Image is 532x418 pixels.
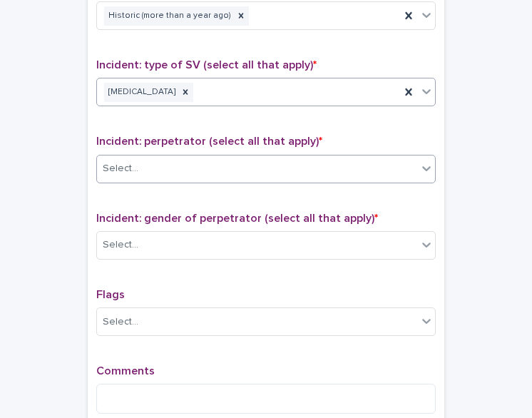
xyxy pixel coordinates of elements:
span: Incident: perpetrator (select all that apply) [96,136,322,147]
div: Select... [103,238,138,253]
span: Flags [96,289,125,300]
span: Comments [96,365,155,377]
span: Incident: gender of perpetrator (select all that apply) [96,213,378,224]
span: Incident: type of SV (select all that apply) [96,59,317,71]
div: Select... [103,315,138,330]
div: [MEDICAL_DATA] [104,83,178,102]
div: Select... [103,161,138,176]
div: Historic (more than a year ago) [104,6,233,26]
